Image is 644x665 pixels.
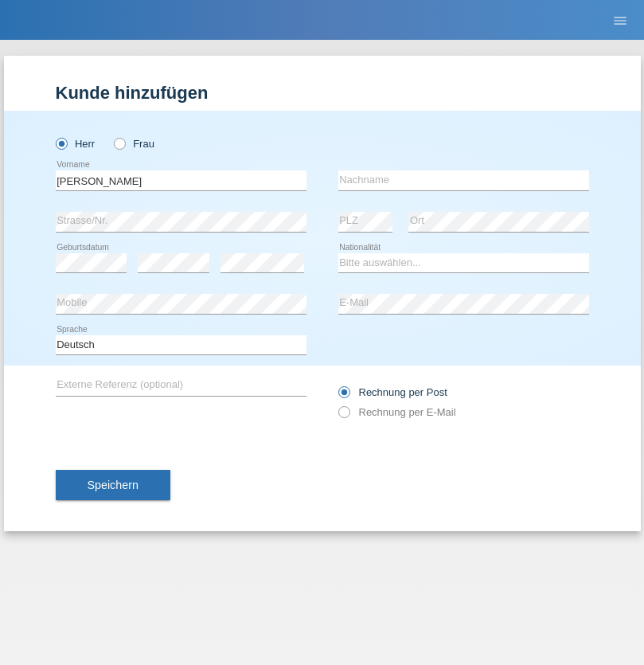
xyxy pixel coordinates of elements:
[114,138,154,150] label: Frau
[338,406,456,418] label: Rechnung per E-Mail
[612,13,628,29] i: menu
[114,138,124,148] input: Frau
[338,386,349,406] input: Rechnung per Post
[56,470,170,500] button: Speichern
[338,386,447,398] label: Rechnung per Post
[338,406,349,426] input: Rechnung per E-Mail
[56,83,589,103] h1: Kunde hinzufügen
[56,138,96,150] label: Herr
[88,479,139,491] span: Speichern
[56,138,66,148] input: Herr
[604,15,636,25] a: menu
